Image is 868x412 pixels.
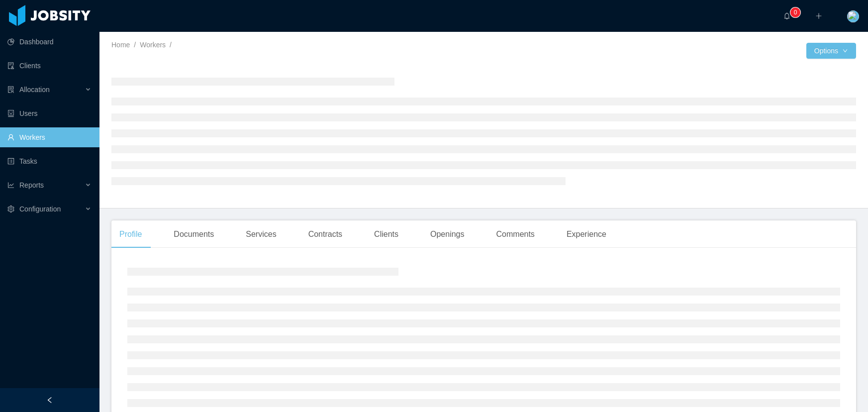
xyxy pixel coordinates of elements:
[19,205,61,213] span: Configuration
[300,220,350,248] div: Contracts
[140,41,166,49] a: Workers
[815,12,822,19] i: icon: plus
[806,43,856,59] button: Optionsicon: down
[166,220,222,248] div: Documents
[7,127,92,147] a: icon: userWorkers
[19,181,44,189] span: Reports
[134,41,136,49] span: /
[7,151,92,171] a: icon: profileTasks
[847,10,859,22] img: 1d261170-802c-11eb-b758-29106f463357_6063414d2c854.png
[170,41,172,49] span: /
[7,103,92,123] a: icon: robotUsers
[422,220,473,248] div: Openings
[7,86,14,93] i: icon: solution
[790,7,800,17] sup: 0
[783,12,790,19] i: icon: bell
[488,220,543,248] div: Comments
[111,220,150,248] div: Profile
[7,206,14,212] i: icon: setting
[366,220,406,248] div: Clients
[19,86,50,94] span: Allocation
[7,182,14,189] i: icon: line-chart
[7,32,92,52] a: icon: pie-chartDashboard
[238,220,284,248] div: Services
[7,56,92,76] a: icon: auditClients
[111,41,130,49] a: Home
[559,220,614,248] div: Experience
